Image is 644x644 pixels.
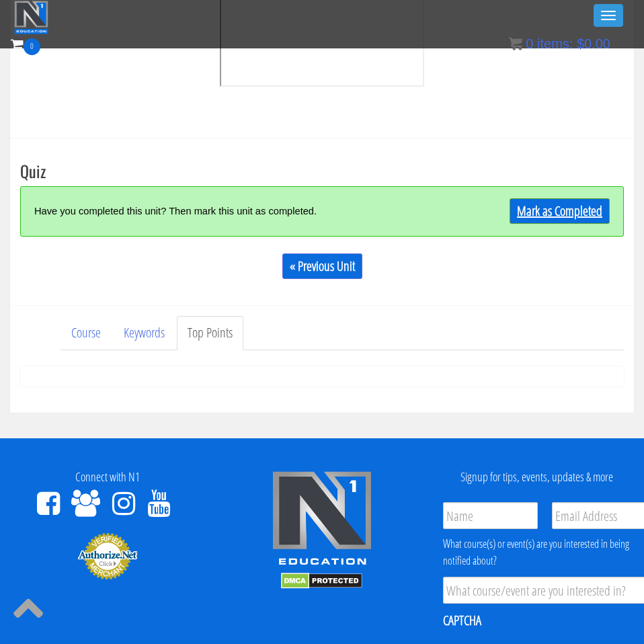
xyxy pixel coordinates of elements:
[113,316,175,350] a: Keywords
[177,316,243,350] a: Top Points
[526,36,533,51] span: 0
[14,1,48,34] img: n1-education
[440,471,634,484] h4: Signup for tips, events, updates & more
[510,198,610,224] a: Mark as Completed
[34,197,459,226] div: Have you completed this unit? Then mark this unit as completed.
[20,162,624,179] h3: Quiz
[537,36,573,51] span: items:
[77,532,138,580] img: Authorize.Net Merchant - Click to Verify
[272,471,372,570] img: n1-edu-logo
[443,502,538,529] input: Name
[577,36,610,51] bdi: 0.00
[281,573,362,589] img: DMCA.com Protection Status
[509,37,522,50] img: icon11.png
[509,36,610,51] a: 0 items: $0.00
[61,316,112,350] a: Course
[443,612,481,629] label: CAPTCHA
[10,471,204,484] h4: Connect with N1
[11,35,40,53] a: 0
[577,36,584,51] span: $
[24,38,40,55] span: 0
[282,253,362,279] a: « Previous Unit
